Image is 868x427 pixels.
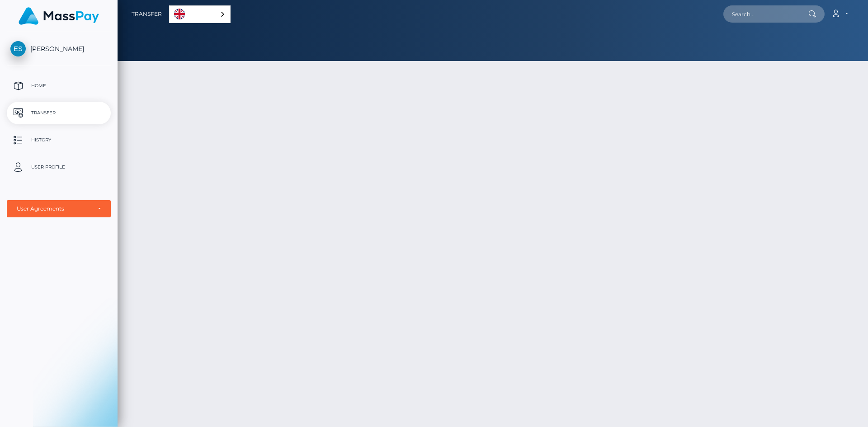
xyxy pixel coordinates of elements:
[17,205,91,212] div: User Agreements
[723,5,808,23] input: Search...
[10,160,107,174] p: User Profile
[10,106,107,120] p: Transfer
[7,156,111,178] a: User Profile
[132,5,162,23] a: Transfer
[10,133,107,147] p: History
[7,75,111,97] a: Home
[7,45,111,53] span: [PERSON_NAME]
[170,6,230,23] a: English
[10,79,107,93] p: Home
[169,5,231,23] aside: Language selected: English
[169,5,231,23] div: Language
[7,200,111,217] button: User Agreements
[7,129,111,151] a: History
[19,7,99,25] img: MassPay
[7,102,111,124] a: Transfer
